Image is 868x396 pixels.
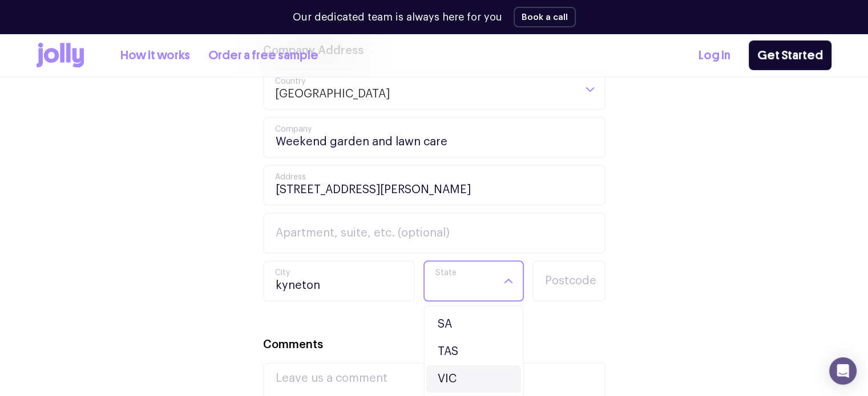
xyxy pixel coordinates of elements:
[263,69,605,110] div: Search for option
[426,311,521,338] li: SA
[749,40,831,70] a: Get Started
[426,338,521,365] li: TAS
[390,70,575,109] input: Search for option
[435,262,493,300] input: Search for option
[423,260,524,301] div: Search for option
[208,46,318,65] a: Order a free sample
[120,46,190,65] a: How it works
[514,7,576,27] button: Book a call
[699,46,730,65] a: Log In
[426,365,521,393] li: VIC
[829,357,857,385] div: Open Intercom Messenger
[293,10,502,25] p: Our dedicated team is always here for you
[263,337,323,353] label: Comments
[274,70,390,109] span: [GEOGRAPHIC_DATA]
